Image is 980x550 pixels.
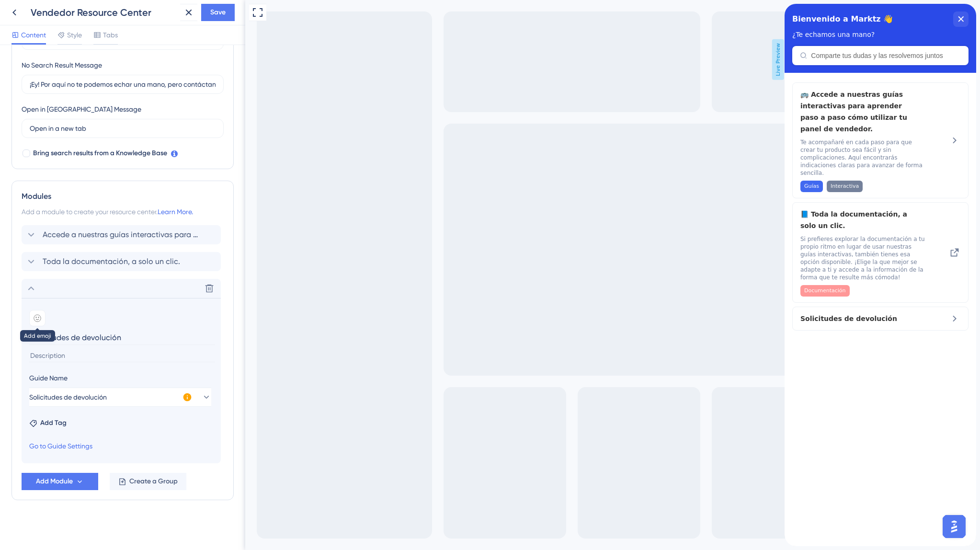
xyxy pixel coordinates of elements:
div: Juan says… [8,75,184,123]
span: Guías [20,179,34,186]
button: Send a message… [164,310,180,325]
span: Si prefieres explorar la documentación a tu propio ritmo en lugar de usar nuestras guías interact... [16,231,144,277]
div: close resource center [169,8,184,23]
input: Open in a new tab [30,123,216,134]
span: Solicitudes de devolución [29,391,107,403]
span: Solicitudes de devolución [16,309,113,321]
button: Save [201,4,235,21]
span: Documentación [20,283,61,291]
span: 📘 Toda la documentación, a solo un clic. [16,205,128,228]
span: 🚌 Accede a nuestras guías interactivas para aprender paso a paso cómo utilizar tu panel de vendedor. [16,85,128,131]
iframe: UserGuiding AI Assistant Launcher [940,512,969,541]
div: 3 [93,5,97,12]
div: Toda la documentación, a solo un clic. [16,205,144,293]
span: Create a Group [129,476,178,487]
span: Add a module to create your resource center. [22,208,158,216]
h1: UG [46,5,57,12]
span: ¿Te echamos una mano? [8,27,90,34]
div: Vendedor Resource Center [31,6,176,19]
p: The team can also help [46,12,119,22]
div: -Quiero saber dónde puedo obtener y cambiar la imagen que aparece en las guías? [42,81,176,109]
input: Comparte tus dudas y las resolvemos juntos [26,48,176,56]
b: [EMAIL_ADDRESS][DOMAIN_NAME] [15,148,91,165]
div: -Quiero saber dónde puedo obtener y cambiar la imagen que aparece en las guías? [34,75,184,115]
span: Add Module [36,476,73,487]
img: Profile image for UG [27,5,43,21]
button: Emoji picker [15,314,23,321]
button: Add Tag [29,417,67,429]
span: Tabs [103,29,118,41]
button: Create a Group [110,473,186,490]
button: Add Module [22,473,98,490]
span: Live Preview [527,39,539,80]
span: Te acompañaré en cada paso para que crear tu producto sea fácil y sin complicaciones. Aquí encont... [16,135,144,173]
div: Solicitudes de devolución [16,309,144,321]
div: Accede a nuestras guías interactivas para aprender paso a paso cómo utilizar tu panel de vendedor. [16,85,144,188]
span: Content [21,29,46,41]
div: You’ll get replies here and in your email: ✉️ [15,128,149,166]
button: Start recording [61,314,68,321]
span: Guide Name [29,372,68,384]
span: Toda la documentación, a solo un clic. [43,256,180,267]
span: ¿Ayuda para empezar? [4,2,87,14]
input: ¡Ey! Por aquí no te podemos echar una mano, pero contáctanos y te ayudamos enseguida 😊 [30,79,216,90]
span: Style [67,29,82,41]
span: Accede a nuestras guías interactivas para aprender paso a paso cómo utilizar tu panel de vendedor. [43,229,201,241]
span: Add Tag [40,417,67,429]
span: Save [210,7,226,18]
input: Header [29,330,215,345]
button: Solicitudes de devolución [29,388,211,407]
div: Accede a nuestras guías interactivas para aprender paso a paso cómo utilizar tu panel de vendedor. [22,225,224,244]
button: go back [6,4,24,22]
button: Gif picker [30,314,38,321]
div: Close [168,4,185,21]
div: Open in [GEOGRAPHIC_DATA] Message [22,103,141,115]
div: You’ll get replies here and in your email:✉️[EMAIL_ADDRESS][DOMAIN_NAME]The team will be back🕒[DA... [8,123,157,195]
a: Go to Guide Settings [29,440,92,452]
div: The team will be back 🕒 [15,171,149,189]
div: Modules [22,191,224,202]
span: Bienvenido a Marktz 👋 [8,8,108,23]
textarea: Message… [8,294,183,310]
input: Description [29,349,215,362]
div: UG says… [8,123,184,217]
div: Toda la documentación, a solo un clic. [22,252,224,271]
a: Learn More. [158,208,193,216]
button: Home [150,4,168,22]
span: Bring search results from a Knowledge Base [33,148,167,159]
b: [DATE] [23,181,49,188]
div: No Search Result Message [22,59,102,71]
span: Interactiva [46,179,74,186]
div: UG • 3h ago [15,197,51,203]
button: Upload attachment [46,314,53,321]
